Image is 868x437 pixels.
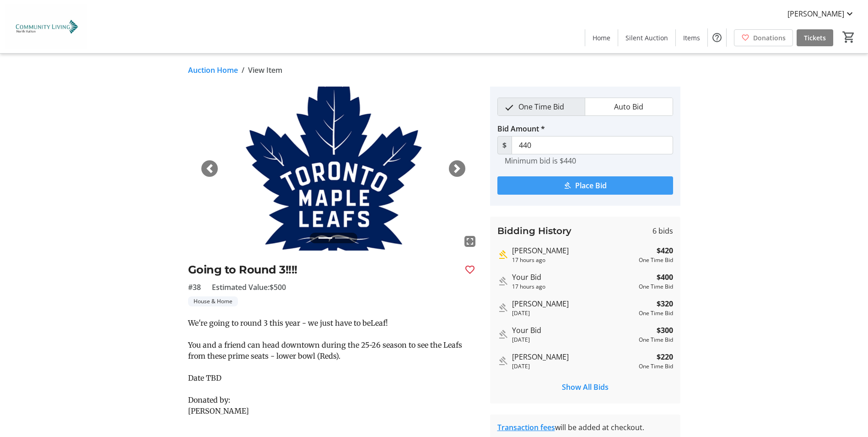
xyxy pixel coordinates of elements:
span: Silent Auction [625,33,668,43]
img: Community Living North Halton's Logo [5,4,87,49]
tr-label-badge: House & Home [188,296,238,306]
span: View Item [248,65,282,76]
strong: $400 [657,272,673,283]
span: One Time Bid [513,98,570,115]
a: Tickets [797,29,833,46]
span: Estimated Value: $500 [212,282,286,293]
span: Donations [753,33,786,43]
div: [DATE] [512,362,635,371]
span: 6 bids [652,225,673,236]
span: Items [683,33,700,43]
span: #38 [188,282,201,293]
span: Home [593,33,610,43]
mat-icon: fullscreen [464,236,475,247]
a: Donations [734,29,793,46]
span: Place Bid [575,180,607,191]
h3: Bidding History [497,224,571,238]
div: [DATE] [512,336,635,344]
strong: $420 [657,245,673,256]
div: One Time Bid [639,256,673,264]
tr-hint: Minimum bid is $440 [505,156,576,165]
h2: Going to Round 3!!!! [188,262,457,278]
div: [PERSON_NAME] [512,245,635,256]
div: [PERSON_NAME] [512,298,635,309]
span: You and a friend can head downtown during the 25-26 season to see the Leafs from these prime seat... [188,340,462,361]
a: Transaction fees [497,422,555,432]
span: Auto Bid [609,98,649,115]
div: will be added at checkout. [497,422,673,433]
div: One Time Bid [639,362,673,371]
div: 17 hours ago [512,283,635,291]
div: One Time Bid [639,336,673,344]
a: Home [585,29,618,46]
span: Tickets [804,33,826,43]
label: Bid Amount * [497,123,545,134]
div: Your Bid [512,325,635,336]
mat-icon: Highest bid [497,249,508,260]
span: $ [497,136,512,154]
button: [PERSON_NAME] [780,6,863,21]
mat-icon: Outbid [497,302,508,313]
div: [DATE] [512,309,635,317]
strong: $300 [657,325,673,336]
div: [PERSON_NAME] [512,351,635,362]
button: Help [708,28,726,47]
button: Show All Bids [497,378,673,396]
span: We're going to round 3 this year - we just have to beLeaf! [188,318,388,328]
span: [PERSON_NAME] [188,406,249,415]
img: Image [188,87,479,251]
div: Your Bid [512,272,635,283]
a: Auction Home [188,65,238,76]
span: Show All Bids [562,382,609,393]
a: Silent Auction [618,29,675,46]
span: Donated by: [188,395,230,404]
span: / [242,65,244,76]
strong: $320 [657,298,673,309]
button: Place Bid [497,176,673,195]
div: One Time Bid [639,283,673,291]
mat-icon: Outbid [497,276,508,287]
strong: $220 [657,351,673,362]
button: Cart [841,29,857,45]
button: Favourite [461,261,479,279]
div: 17 hours ago [512,256,635,264]
a: Items [676,29,707,46]
mat-icon: Outbid [497,329,508,340]
span: Date TBD [188,373,221,382]
mat-icon: Outbid [497,355,508,366]
span: [PERSON_NAME] [787,8,844,19]
div: One Time Bid [639,309,673,317]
